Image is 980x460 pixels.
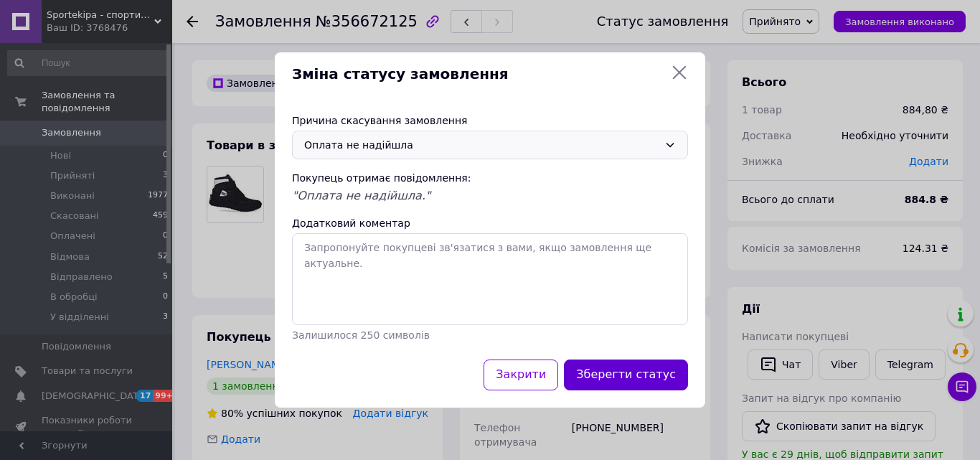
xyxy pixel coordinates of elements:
[484,360,558,390] button: Закрити
[292,217,410,229] label: Додатковий коментар
[292,171,688,185] div: Покупець отримає повідомлення:
[564,360,688,390] button: Зберегти статус
[292,64,665,85] span: Зміна статусу замовлення
[304,137,659,153] div: Оплата не надійшла
[292,189,430,202] span: "Оплата не надійшла."
[292,113,688,128] div: Причина скасування замовлення
[292,329,430,341] span: Залишилося 250 символів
